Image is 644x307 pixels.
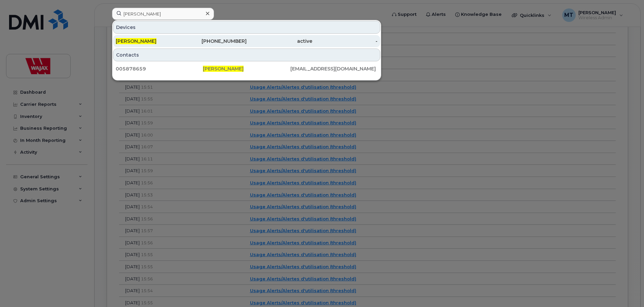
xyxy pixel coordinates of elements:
[203,66,244,72] span: [PERSON_NAME]
[247,38,312,44] div: active
[290,65,378,72] div: [EMAIL_ADDRESS][DOMAIN_NAME]
[113,49,380,61] div: Contacts
[116,38,156,44] span: [PERSON_NAME]
[113,21,380,34] div: Devices
[112,8,214,20] input: Find something...
[312,38,378,44] div: -
[116,65,203,72] div: 005878659
[113,35,380,47] a: [PERSON_NAME][PHONE_NUMBER]active-
[113,63,380,75] a: 005878659[PERSON_NAME][EMAIL_ADDRESS][DOMAIN_NAME]
[181,38,247,44] div: [PHONE_NUMBER]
